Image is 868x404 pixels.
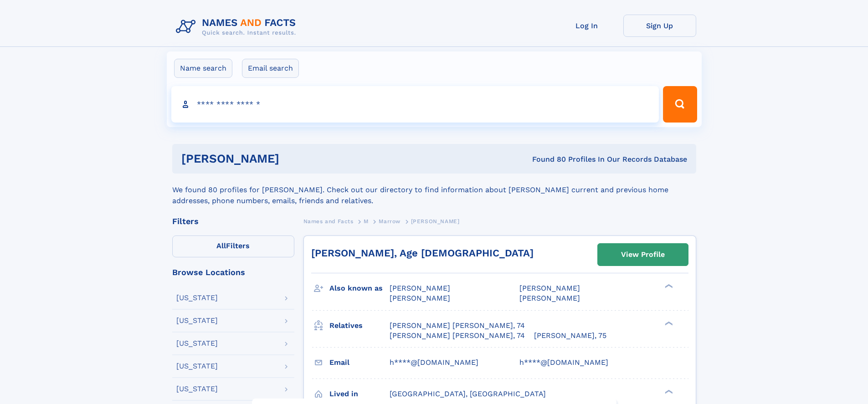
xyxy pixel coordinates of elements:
[406,154,687,164] div: Found 80 Profiles In Our Records Database
[364,218,369,225] span: M
[242,59,299,78] label: Email search
[329,281,390,296] h3: Also known as
[663,283,673,289] div: ❯
[663,86,697,123] button: Search Button
[172,235,294,257] label: Filters
[379,218,401,225] span: Marrow
[172,15,303,39] img: Logo Names and Facts
[329,355,390,370] h3: Email
[171,86,659,123] input: search input
[329,386,390,402] h3: Lived in
[181,153,406,164] h1: [PERSON_NAME]
[176,340,218,347] div: [US_STATE]
[534,331,606,341] a: [PERSON_NAME], 75
[663,389,673,394] div: ❯
[519,284,580,292] span: [PERSON_NAME]
[519,294,580,302] span: [PERSON_NAME]
[663,320,673,326] div: ❯
[172,268,294,276] div: Browse Locations
[176,294,218,302] div: [US_STATE]
[390,321,525,331] a: [PERSON_NAME] [PERSON_NAME], 74
[379,215,401,227] a: Marrow
[216,241,226,250] span: All
[311,247,534,259] a: [PERSON_NAME], Age [DEMOGRAPHIC_DATA]
[172,217,294,225] div: Filters
[303,215,354,227] a: Names and Facts
[390,331,525,341] a: [PERSON_NAME] [PERSON_NAME], 74
[598,244,688,266] a: View Profile
[390,294,450,302] span: [PERSON_NAME]
[176,385,218,393] div: [US_STATE]
[550,15,623,37] a: Log In
[390,284,450,292] span: [PERSON_NAME]
[621,244,665,265] div: View Profile
[364,215,369,227] a: M
[623,15,696,37] a: Sign Up
[176,317,218,324] div: [US_STATE]
[172,174,696,206] div: We found 80 profiles for [PERSON_NAME]. Check out our directory to find information about [PERSON...
[390,389,546,398] span: [GEOGRAPHIC_DATA], [GEOGRAPHIC_DATA]
[329,318,390,333] h3: Relatives
[411,218,460,225] span: [PERSON_NAME]
[176,363,218,370] div: [US_STATE]
[174,59,232,78] label: Name search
